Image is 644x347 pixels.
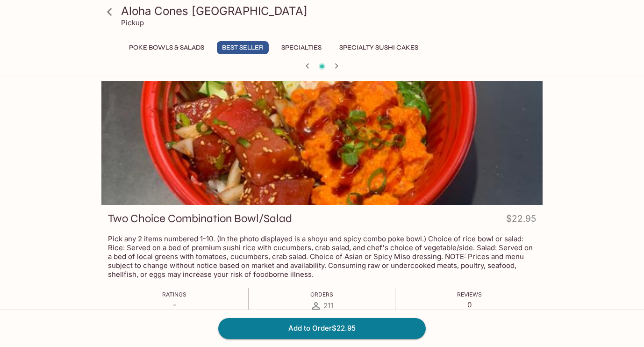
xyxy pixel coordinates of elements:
[323,301,333,310] span: 211
[108,234,536,279] p: Pick any 2 items numbered 1-10. (In the photo displayed is a shoyu and spicy combo poke bowl.) Ch...
[218,318,426,339] button: Add to Order$22.95
[121,18,144,27] p: Pickup
[108,211,292,226] h3: Two Choice Combination Bowl/Salad
[276,41,327,54] button: Specialties
[124,41,209,54] button: Poke Bowls & Salads
[162,300,186,309] p: -
[457,291,482,298] span: Reviews
[334,41,423,54] button: Specialty Sushi Cakes
[310,291,333,298] span: Orders
[162,291,186,298] span: Ratings
[121,4,539,18] h3: Aloha Cones [GEOGRAPHIC_DATA]
[506,211,536,230] h4: $22.95
[217,41,269,54] button: Best Seller
[457,300,482,309] p: 0
[101,81,543,205] div: Two Choice Combination Bowl/Salad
